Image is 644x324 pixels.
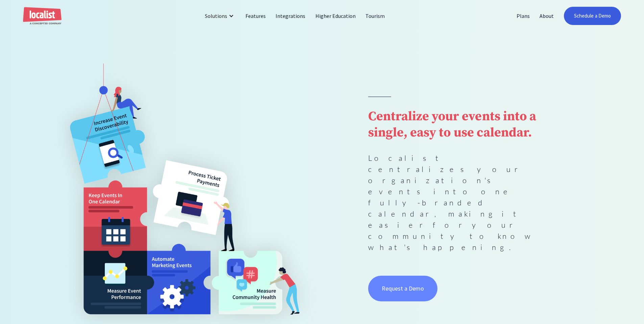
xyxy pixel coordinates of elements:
[512,8,535,24] a: Plans
[311,8,361,24] a: Higher Education
[361,8,390,24] a: Tourism
[368,108,536,141] strong: Centralize your events into a single, easy to use calendar.
[241,8,271,24] a: Features
[23,7,62,25] a: home
[200,8,241,24] div: Solutions
[271,8,310,24] a: Integrations
[368,276,438,301] a: Request a Demo
[368,152,552,253] p: Localist centralizes your organization's events into one fully-branded calendar, making it easier...
[564,7,621,25] a: Schedule a Demo
[535,8,559,24] a: About
[205,12,227,20] div: Solutions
